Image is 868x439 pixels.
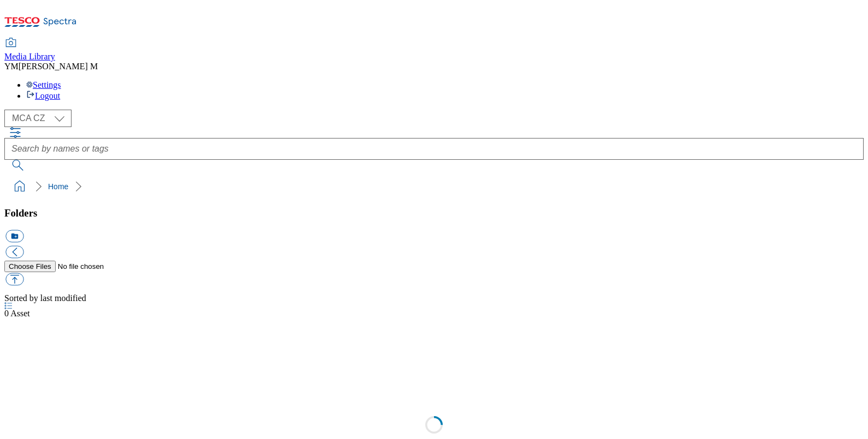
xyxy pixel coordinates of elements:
[4,39,55,62] a: Media Library
[19,62,98,71] span: [PERSON_NAME] M
[4,309,10,318] span: 0
[4,62,19,71] span: YM
[4,293,86,303] span: Sorted by last modified
[4,138,864,160] input: Search by names or tags
[4,176,864,197] nav: breadcrumb
[4,207,864,219] h3: Folders
[4,309,30,318] span: Asset
[48,182,68,191] a: Home
[26,80,61,89] a: Settings
[4,52,55,61] span: Media Library
[11,178,28,195] a: home
[26,91,60,100] a: Logout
